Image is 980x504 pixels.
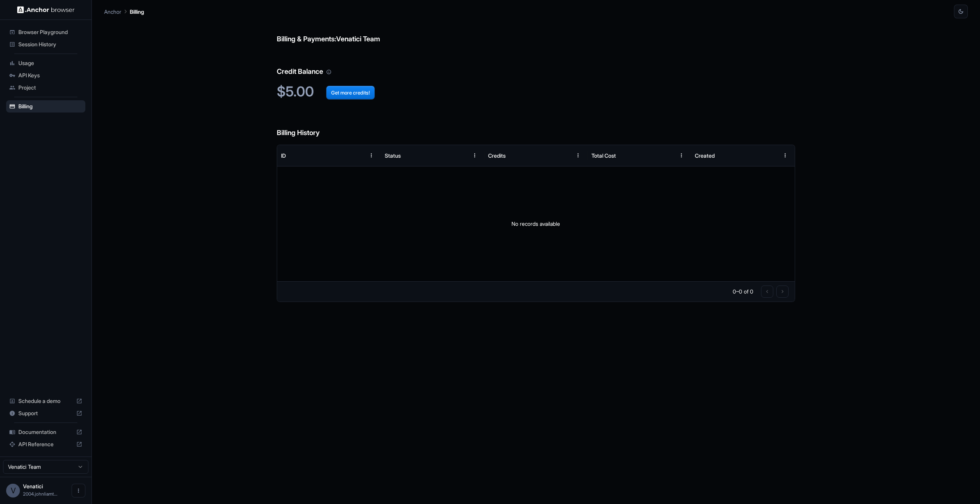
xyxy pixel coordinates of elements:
span: Venatici [23,483,43,489]
button: Sort [661,148,675,162]
h6: Credit Balance [277,51,795,77]
h2: $5.00 [277,83,795,100]
button: Sort [454,148,468,162]
p: Billing [130,8,144,16]
span: Documentation [18,428,73,436]
button: Get more credits! [326,86,375,99]
div: V [6,484,20,497]
div: Documentation [6,426,85,438]
span: Schedule a demo [18,397,73,405]
h6: Billing & Payments: Venatici Team [277,18,795,45]
span: Billing [18,103,82,110]
button: Menu [675,148,688,162]
span: Session History [18,41,82,48]
div: Session History [6,38,85,51]
div: Browser Playground [6,26,85,38]
div: Project [6,82,85,94]
nav: breadcrumb [104,7,144,16]
div: API Keys [6,69,85,82]
div: Usage [6,57,85,69]
svg: Your credit balance will be consumed as you use the API. Visit the usage page to view a breakdown... [326,69,332,75]
div: No records available [277,166,795,281]
button: Menu [571,148,585,162]
img: Anchor Logo [17,6,75,13]
div: Billing [6,100,85,113]
div: Schedule a demo [6,395,85,407]
div: Created [695,152,715,159]
span: Project [18,84,82,91]
button: Open menu [72,484,85,497]
button: Menu [468,148,482,162]
button: Menu [778,148,792,162]
span: Browser Playground [18,28,82,36]
span: API Reference [18,440,73,448]
span: 2004.johnliamtopm@gmail.com [23,491,57,497]
span: Support [18,409,73,417]
div: Credits [488,152,506,159]
button: Menu [364,148,378,162]
div: API Reference [6,438,85,450]
div: Support [6,407,85,419]
div: Status [385,152,401,159]
h6: Billing History [277,112,795,139]
div: Total Cost [591,152,616,159]
button: Sort [557,148,571,162]
p: 0–0 of 0 [733,288,753,295]
button: Sort [764,148,778,162]
button: Sort [351,148,364,162]
p: Anchor [104,8,121,16]
span: Usage [18,59,82,67]
div: ID [281,152,286,159]
span: API Keys [18,72,82,79]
